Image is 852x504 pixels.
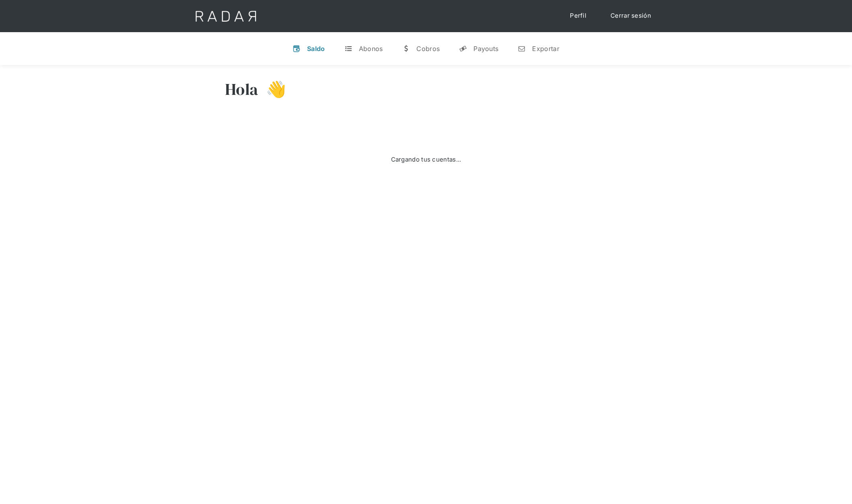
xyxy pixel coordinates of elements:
div: t [344,45,352,53]
div: Saldo [307,45,325,53]
h3: Hola [225,79,258,99]
div: Abonos [359,45,383,53]
div: n [518,45,526,53]
div: Cobros [416,45,440,53]
a: Perfil [562,8,594,24]
div: v [293,45,301,53]
div: w [402,45,410,53]
div: Cargando tus cuentas... [391,155,461,164]
div: y [459,45,467,53]
h3: 👋 [258,79,286,99]
div: Exportar [532,45,559,53]
a: Cerrar sesión [602,8,659,24]
div: Payouts [473,45,498,53]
